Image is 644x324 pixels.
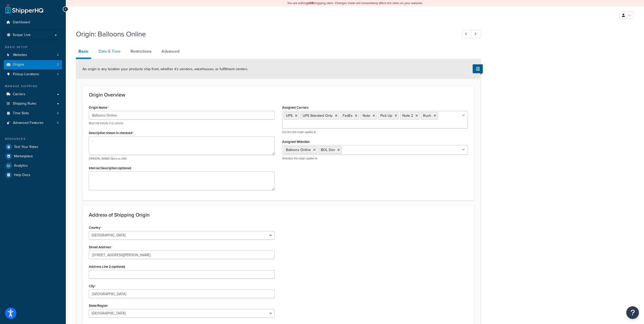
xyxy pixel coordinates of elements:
[4,70,62,79] li: Pickup Locations
[14,145,38,149] span: Test Your Rates
[4,118,62,128] li: Advanced Features
[13,111,29,116] span: Time Slots
[4,60,62,69] li: Origins
[4,90,62,99] a: Carriers
[4,99,62,108] a: Shipping Rules
[89,226,102,230] label: Country
[14,173,30,177] span: Help Docs
[321,147,335,153] span: BOL Dev
[89,131,134,135] label: Description shown in checkout
[96,45,123,58] a: Date & Time
[4,84,62,88] div: Manage Shipping
[4,161,62,170] a: Analytics
[13,20,30,25] span: Dashboard
[57,121,59,125] span: 5
[308,1,314,5] b: LIVE
[402,113,413,118] span: Note 2
[343,113,352,118] span: FedEx
[282,106,308,109] label: Assigned Carriers
[89,157,275,161] p: [PERSON_NAME] Store on 24th
[4,18,62,27] a: Dashboard
[626,306,639,319] button: Open Resource Center
[13,92,25,97] span: Carriers
[76,45,91,59] a: Basic
[286,113,293,118] span: UPS
[4,70,62,79] a: Pickup Locations3
[13,102,36,106] span: Shipping Rules
[4,109,62,118] a: Time Slots0
[57,111,59,116] span: 0
[76,29,452,39] h1: Origin: Balloons Online
[462,30,472,38] a: Previous Record
[89,92,468,98] h3: Origin Overview
[4,142,62,151] a: Test Your Rates
[4,50,62,60] li: Websites
[13,63,24,67] span: Origins
[4,109,62,118] li: Time Slots
[14,164,28,168] span: Analytics
[89,265,125,269] label: Address Line 2 (optional)
[14,154,33,159] span: Marketplace
[282,130,468,134] p: Carriers this origin applies to
[89,106,109,110] label: Origin Name
[13,72,39,77] span: Pickup Locations
[4,137,62,141] div: Resources
[4,118,62,128] a: Advanced Features5
[4,50,62,60] a: Websites4
[89,121,275,125] p: Must not include # or comma
[89,245,112,249] label: Street Address
[89,136,275,155] textarea: .
[4,45,62,49] div: Basic Setup
[89,304,108,308] label: State/Region
[57,53,59,57] span: 4
[128,45,154,58] a: Restrictions
[380,113,392,118] span: Pick Up
[89,284,96,288] label: City
[363,113,370,118] span: Note
[4,170,62,180] a: Help Docs
[303,113,333,118] span: UPS Standard Only
[13,33,31,37] span: Scope: Live
[4,152,62,161] a: Marketplace
[423,113,431,118] span: Rush
[13,121,44,125] span: Advanced Features
[473,64,483,73] button: Show Help Docs
[57,63,59,67] span: 3
[4,60,62,69] a: Origins3
[282,140,310,144] label: Assigned Websites
[13,53,27,57] span: Websites
[57,72,59,77] span: 3
[286,147,311,153] span: Balloons Online
[89,166,131,170] label: Internal Description (optional)
[89,212,468,218] h3: Address of Shipping Origin
[282,157,468,160] p: Websites this origin applies to
[159,45,182,58] a: Advanced
[471,30,481,38] a: Next Record
[82,66,248,72] span: An origin is any location your products ship from, whether it’s vendors, warehouses, or fulfillme...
